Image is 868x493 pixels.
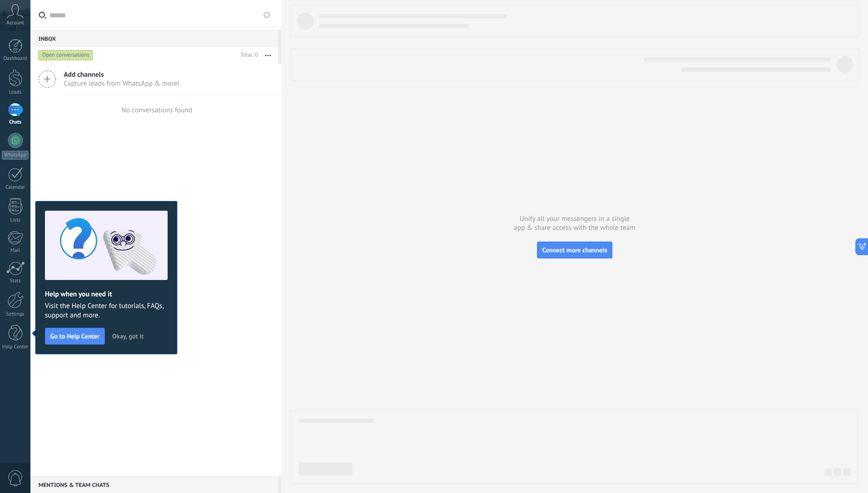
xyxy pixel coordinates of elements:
[64,70,180,79] span: Add channels
[45,328,105,345] button: Go to Help Center
[2,311,29,317] div: Settings
[2,217,29,223] div: Lists
[237,51,258,60] div: Total: 0
[7,20,24,26] span: Account
[2,151,29,160] div: WhatsApp
[50,333,100,339] span: Go to Help Center
[2,89,29,96] div: Leads
[2,248,29,254] div: Mail
[542,246,607,254] span: Connect more channels
[121,106,192,115] div: No conversations found
[30,30,278,47] div: Inbox
[38,50,93,61] div: Open conversations
[112,333,144,339] span: Okay, got it
[2,278,29,284] div: Stats
[2,119,29,125] div: Chats
[2,184,29,191] div: Calendar
[537,242,612,258] button: Connect more channels
[2,56,29,62] div: Dashboard
[30,476,278,493] div: Mentions & Team chats
[45,290,168,299] h2: Help when you need it
[2,344,29,350] div: Help Center
[45,302,168,320] span: Visit the Help Center for tutorials, FAQs, support and more.
[108,329,148,343] button: Okay, got it
[64,79,180,88] span: Capture leads from WhatsApp & more!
